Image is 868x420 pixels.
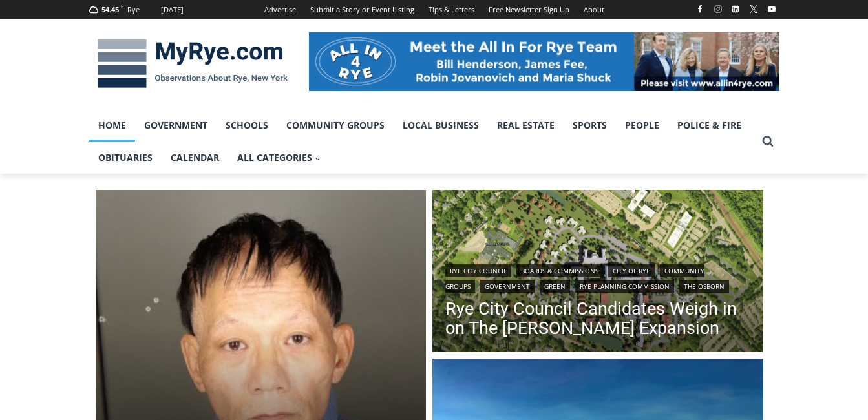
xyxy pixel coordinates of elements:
[668,109,750,142] a: Police & Fire
[89,142,162,174] a: Obituaries
[101,5,119,14] span: 54.45
[564,109,616,142] a: Sports
[728,1,743,17] a: Linkedin
[764,1,779,17] a: YouTube
[516,264,603,277] a: Boards & Commissions
[162,142,228,174] a: Calendar
[616,109,668,142] a: People
[575,280,674,293] a: Rye Planning Commission
[89,30,296,98] img: MyRye.com
[127,4,140,16] div: Rye
[480,280,535,293] a: Government
[445,299,750,338] a: Rye City Council Candidates Weigh in on The [PERSON_NAME] Expansion
[432,190,763,355] img: (PHOTO: Illustrative plan of The Osborn's proposed site plan from the July 10, 2025 planning comm...
[121,3,123,10] span: F
[217,109,277,142] a: Schools
[89,109,135,142] a: Home
[309,32,779,90] img: All in for Rye
[488,109,564,142] a: Real Estate
[746,1,761,17] a: X
[135,109,217,142] a: Government
[445,264,511,277] a: Rye City Council
[756,130,779,153] button: View Search Form
[445,262,750,293] div: | | | | | | |
[540,280,570,293] a: Green
[237,151,321,165] span: All Categories
[228,142,330,174] a: All Categories
[710,1,726,17] a: Instagram
[161,4,184,16] div: [DATE]
[679,280,729,293] a: The Osborn
[277,109,394,142] a: Community Groups
[608,264,655,277] a: City of Rye
[692,1,708,17] a: Facebook
[394,109,488,142] a: Local Business
[432,190,763,355] a: Read More Rye City Council Candidates Weigh in on The Osborn Expansion
[89,109,756,174] nav: Primary Navigation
